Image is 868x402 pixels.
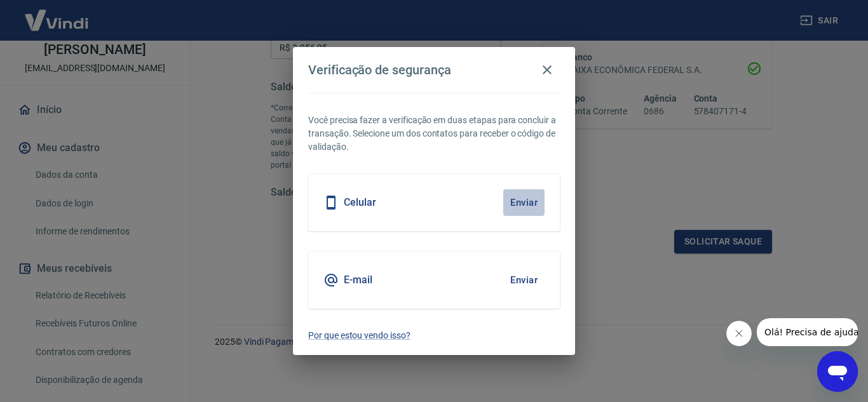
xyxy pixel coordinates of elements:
[503,267,545,293] button: Enviar
[757,318,858,346] iframe: Mensagem da empresa
[8,9,107,19] span: Olá! Precisa de ajuda?
[503,189,545,216] button: Enviar
[817,351,858,392] iframe: Botão para abrir a janela de mensagens
[344,196,376,209] h5: Celular
[308,329,560,342] a: Por que estou vendo isso?
[308,114,560,154] p: Você precisa fazer a verificação em duas etapas para concluir a transação. Selecione um dos conta...
[308,62,451,77] h4: Verificação de segurança
[344,274,372,286] h5: E-mail
[726,321,752,346] iframe: Fechar mensagem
